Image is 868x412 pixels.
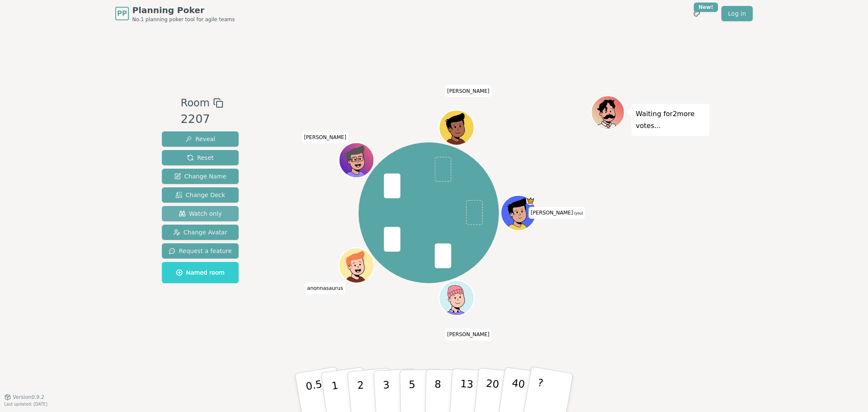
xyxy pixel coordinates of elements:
button: New! [689,6,704,21]
span: Click to change your name [302,131,348,143]
button: Watch only [162,206,239,221]
button: Change Name [162,169,239,184]
div: New! [694,3,718,12]
div: 2207 [181,111,223,128]
button: Request a feature [162,243,239,259]
span: PP [117,8,127,19]
span: (you) [573,212,583,215]
span: Request a feature [169,247,232,255]
span: Click to change your name [529,207,585,219]
p: Waiting for 2 more votes... [636,108,705,132]
button: Reset [162,150,239,165]
span: Reset [187,153,214,162]
button: Reveal [162,131,239,147]
span: Click to change your name [445,85,492,97]
span: Last updated: [DATE] [4,402,47,406]
span: Change Name [174,172,226,181]
span: Watch only [179,209,222,218]
button: Version0.9.2 [4,394,45,401]
a: PPPlanning PokerNo.1 planning poker tool for agile teams [115,4,235,23]
span: Click to change your name [445,328,492,340]
a: Log in [721,6,753,21]
button: Named room [162,262,239,283]
span: Click to change your name [305,282,345,294]
span: Room [181,95,209,111]
span: Change Avatar [173,228,228,237]
span: Planning Poker [132,4,235,16]
span: Nguyen is the host [526,196,535,205]
button: Click to change your avatar [502,196,535,229]
button: Change Avatar [162,225,239,240]
span: Version 0.9.2 [13,394,45,401]
span: Reveal [185,135,215,143]
span: Change Deck [175,191,225,199]
span: Named room [176,268,225,277]
button: Change Deck [162,187,239,203]
span: No.1 planning poker tool for agile teams [132,16,235,23]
